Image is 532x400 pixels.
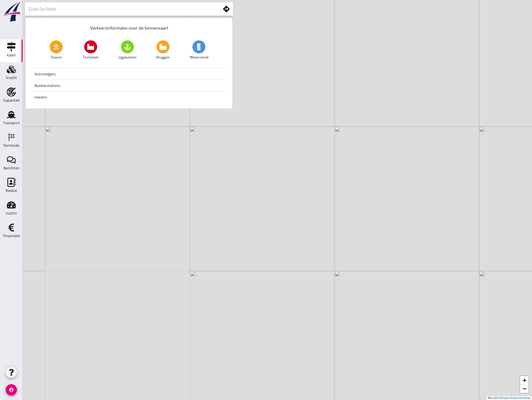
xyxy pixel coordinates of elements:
[28,5,212,14] input: Zoek faciliteit
[6,76,17,80] div: Vracht
[3,99,20,102] div: Capaciteit
[6,384,17,395] i: account_circle
[190,55,208,60] span: Waterstand
[7,53,16,57] div: Kaart
[3,166,19,170] div: Berichten
[520,384,529,393] a: Zoom out
[190,40,208,60] a: Waterstand
[3,121,20,125] div: Transport
[6,189,17,193] div: Relatie
[34,94,223,100] div: Havens
[502,397,511,399] a: Mapbox
[3,234,20,238] div: Financieel
[50,40,63,60] a: Sluizen
[34,71,223,77] div: Autosteigers
[156,55,170,60] span: Bruggen
[156,40,170,60] a: Bruggen
[520,376,529,384] a: Zoom in
[1,1,21,22] img: logo-small.a267ee39.svg
[34,82,223,89] div: Bunkerstations
[118,40,136,60] a: Ligplaatsen
[513,397,531,399] a: OpenStreetMap
[523,377,526,384] span: +
[523,385,526,392] span: −
[487,396,532,400] div: © ©
[118,55,136,60] span: Ligplaatsen
[6,211,17,215] div: Inzicht
[83,55,99,60] span: Terminals
[3,144,19,147] div: Terminals
[25,18,233,36] div: Verkeersinformatie voor de binnenvaart
[51,55,62,60] span: Sluizen
[83,40,99,60] a: Terminals
[488,397,498,399] a: Leaflet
